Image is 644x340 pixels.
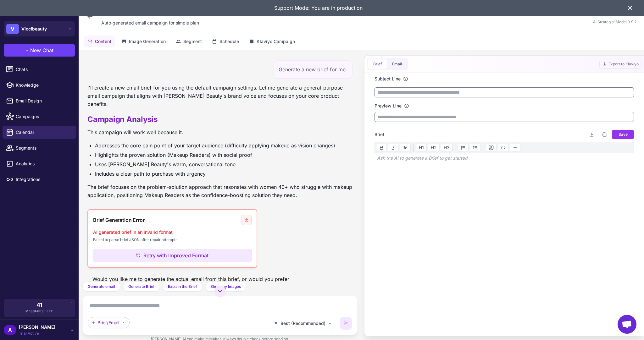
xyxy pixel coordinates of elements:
p: The brief focuses on the problem-solution approach that resonates with women 40+ who struggle wit... [87,183,353,199]
div: Generate a new brief for me. [273,60,353,79]
button: H3 [441,144,452,152]
button: Copy brief [599,129,609,140]
div: V [6,24,19,34]
span: Email Design [16,97,71,104]
button: H1 [416,144,427,152]
button: Generate email [82,282,120,292]
span: [PERSON_NAME] [19,324,55,331]
button: Download brief [587,129,597,140]
div: Ask the AI to generate a Brief to get started [375,153,634,163]
span: Knowledge [16,82,71,89]
button: Brief [368,59,387,69]
span: Explain the Brief [168,284,197,289]
p: AI generated brief in an invalid format [93,229,252,236]
span: New Chat [30,47,53,54]
a: Email Design [3,94,76,107]
span: Trial Active [19,331,55,336]
li: Uses [PERSON_NAME] Beauty's warm, conversational tone [95,160,353,168]
span: Generate email [88,284,115,289]
a: Knowledge [3,79,76,92]
span: Campaigns [16,113,71,120]
button: Image Generation [118,36,169,47]
span: Segments [16,145,71,151]
span: 41 [36,302,42,308]
button: Segment [172,36,206,47]
button: Content [84,36,115,47]
li: Addresses the core pain point of your target audience (difficulty applying makeup as vision changes) [95,141,353,150]
span: Show my Images [210,284,241,289]
p: Failed to parse brief JSON after repair attempts [93,237,252,243]
span: Messages Left [25,309,53,314]
a: Calendar [3,126,76,139]
span: Analytics [16,160,71,167]
span: Klaviyo Campaign [257,38,295,45]
span: Image Generation [129,38,166,45]
button: Save [612,130,634,139]
div: A [4,325,16,335]
span: Best (Recommended) [280,320,325,327]
button: Explain the Brief [163,282,203,292]
li: Includes a clear path to purchase with urgency [95,170,353,178]
button: Export to Klaviyo [599,60,641,69]
button: Retry with Improved Format [93,249,252,262]
label: Preview Line [375,102,402,109]
span: Segment [183,38,202,45]
span: Integrations [16,176,71,183]
span: Viccibeauty [21,25,47,32]
span: Brief [373,61,382,67]
a: Analytics [3,157,76,170]
span: Chats [16,66,71,73]
div: Click to edit description [99,18,202,28]
div: Brief/Email [88,317,130,328]
span: Schedule [219,38,239,45]
a: Segments [3,141,76,155]
span: AI Strategist Model 0.9.2 [593,19,636,24]
a: Campaigns [3,110,76,123]
span: Brief [375,131,384,138]
a: Integrations [3,173,76,186]
button: Klaviyo Campaign [245,36,299,47]
span: Generate Brief [128,284,155,289]
div: Open chat [618,315,636,334]
p: I'll create a new email brief for you using the default campaign settings. Let me generate a gene... [87,84,353,108]
span: Auto‑generated email campaign for simple plan [101,19,199,26]
span: Save [619,132,628,137]
a: Chats [3,63,76,76]
div: Would you like me to generate the actual email from this brief, or would you prefer to make any c... [87,273,299,300]
button: +New Chat [4,44,75,57]
button: Generate Brief [123,282,160,292]
span: Content [95,38,111,45]
button: VViccibeauty [4,21,75,36]
h2: Campaign Analysis [87,114,353,124]
li: Highlights the proven solution (Makeup Readers) with social proof [95,151,353,159]
button: Email [387,59,407,69]
button: H2 [428,144,440,152]
span: Calendar [16,129,71,136]
button: Show my Images [205,282,246,292]
label: Subject Line [375,75,401,82]
span: Brief Generation Error [93,216,144,224]
span: + [25,47,29,54]
p: This campaign will work well because it: [87,128,353,136]
button: Schedule [208,36,243,47]
button: Best (Recommended) [269,317,336,330]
